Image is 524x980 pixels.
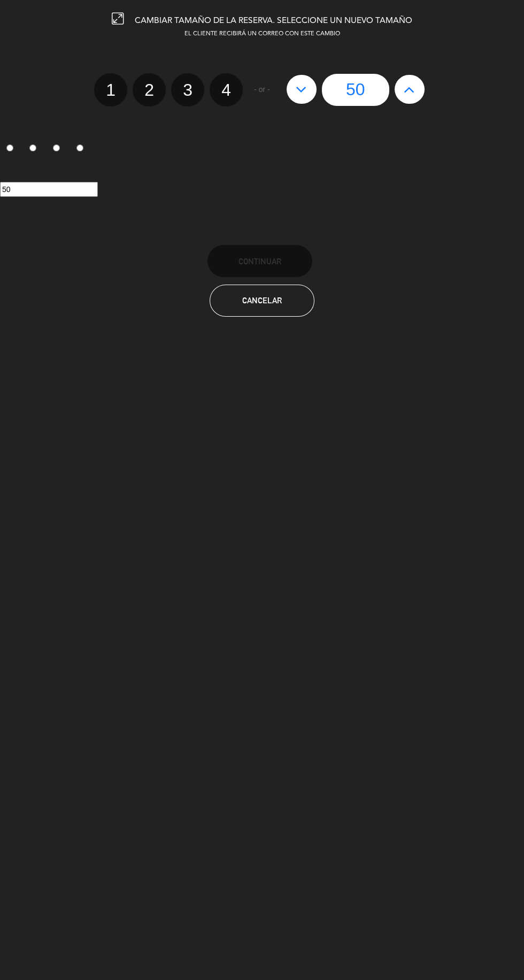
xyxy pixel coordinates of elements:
[242,296,282,305] span: Cancelar
[238,257,281,266] span: Continuar
[207,245,312,277] button: Continuar
[6,144,13,151] input: 1
[94,73,127,106] label: 1
[133,73,166,106] label: 2
[47,140,71,158] label: 3
[70,140,94,158] label: 4
[210,73,243,106] label: 4
[254,83,270,96] span: - or -
[184,31,340,37] span: EL CLIENTE RECIBIRÁ UN CORREO CON ESTE CAMBIO
[135,17,412,25] span: CAMBIAR TAMAÑO DE LA RESERVA. SELECCIONE UN NUEVO TAMAÑO
[171,73,204,106] label: 3
[29,144,36,151] input: 2
[76,144,83,151] input: 4
[53,144,60,151] input: 3
[210,285,314,317] button: Cancelar
[24,140,47,158] label: 2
